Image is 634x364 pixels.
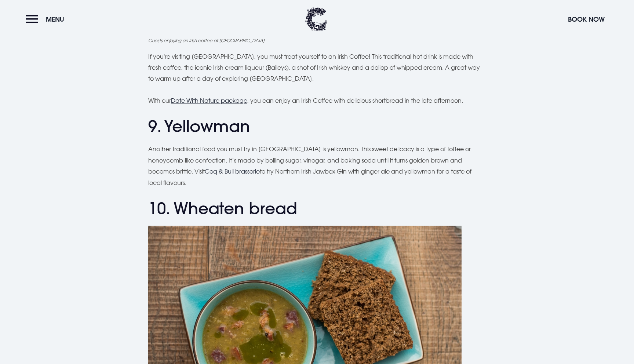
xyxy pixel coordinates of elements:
img: Clandeboye Lodge [305,7,327,31]
p: Another traditional food you must try in [GEOGRAPHIC_DATA] is yellowman. This sweet delicacy is a... [148,143,486,188]
p: If you're visiting [GEOGRAPHIC_DATA], you must treat yourself to an Irish Coffee! This traditiona... [148,51,486,84]
figcaption: Guests enjoying an Irish coffee at [GEOGRAPHIC_DATA] [148,37,486,44]
a: Date With Nature package [171,97,247,104]
a: Coq & Bull brasserie [205,168,260,175]
span: Menu [46,15,64,23]
button: Menu [26,11,68,27]
h2: 9. Yellowman [148,117,486,136]
h2: 10. Wheaten bread [148,199,486,218]
button: Book Now [564,11,608,27]
p: With our , you can enjoy an Irish Coffee with delicious shortbread in the late afternoon. [148,95,486,106]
